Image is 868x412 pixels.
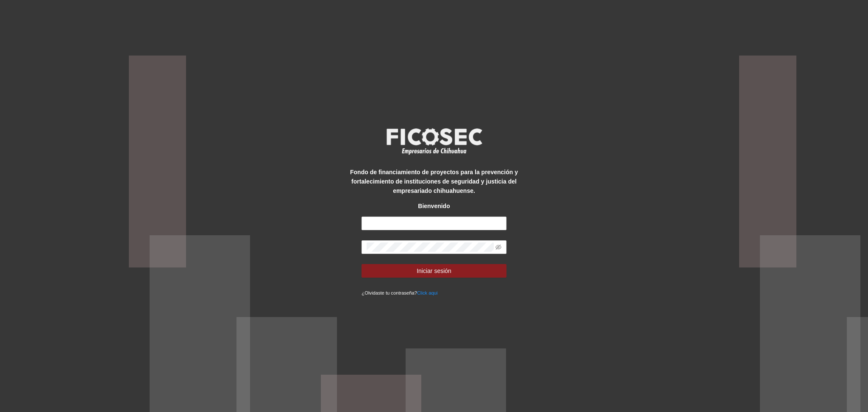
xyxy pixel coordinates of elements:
img: logo [381,125,487,157]
span: eye-invisible [495,244,501,250]
a: Click aqui [417,290,438,295]
button: Iniciar sesión [362,264,506,278]
small: ¿Olvidaste tu contraseña? [362,290,437,295]
strong: Bienvenido [418,203,450,209]
span: Iniciar sesión [417,266,451,276]
strong: Fondo de financiamiento de proyectos para la prevención y fortalecimiento de instituciones de seg... [350,169,518,194]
